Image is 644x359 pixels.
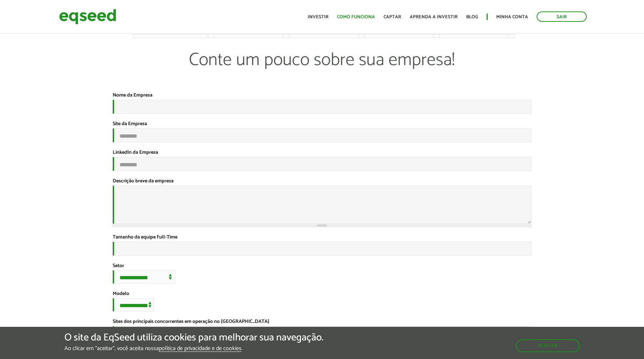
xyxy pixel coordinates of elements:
a: Sair [537,11,587,22]
button: Aceitar [516,339,580,352]
a: Captar [384,15,401,19]
label: Tamanho da equipe Full-Time [113,235,177,240]
a: política de privacidade e de cookies [159,346,241,352]
label: Setor [113,264,124,269]
a: Aprenda a investir [410,15,458,19]
label: Site da Empresa [113,122,147,127]
label: LinkedIn da Empresa [113,150,158,155]
label: Sites dos principais concorrentes em operação no [GEOGRAPHIC_DATA] [113,319,269,324]
label: Nome da Empresa [113,93,152,98]
h5: O site da EqSeed utiliza cookies para melhorar sua navegação. [64,332,323,343]
a: Investir [308,15,328,19]
p: Ao clicar em "aceitar", você aceita nossa . [64,345,323,352]
a: Blog [466,15,478,19]
img: EqSeed [59,7,116,26]
label: Descrição breve da empresa [113,179,174,184]
p: Conte um pouco sobre sua empresa! [133,49,510,92]
a: Minha conta [496,15,528,19]
a: Como funciona [337,15,375,19]
label: Modelo [113,291,129,296]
